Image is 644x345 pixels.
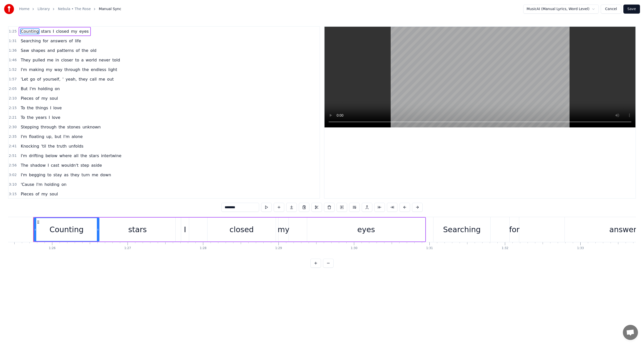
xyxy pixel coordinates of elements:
[200,246,207,250] div: 1:28
[20,48,29,53] span: Saw
[46,67,53,73] span: my
[43,76,61,82] span: yourself,
[90,67,107,73] span: endless
[54,67,63,73] span: way
[229,224,254,235] div: closed
[62,76,64,82] span: '
[48,115,51,120] span: I
[48,143,55,149] span: the
[56,48,74,53] span: patterns
[98,57,111,63] span: never
[9,163,17,168] span: 2:56
[49,95,59,101] span: soul
[9,106,17,111] span: 2:15
[20,124,39,130] span: Stepping
[20,38,41,44] span: Searching
[58,7,91,12] a: Nebula • The Rose
[107,76,114,82] span: out
[71,134,83,140] span: alone
[20,86,28,92] span: But
[31,48,46,53] span: shapes
[20,172,27,178] span: I'm
[42,38,49,44] span: for
[63,172,69,178] span: as
[98,76,105,82] span: me
[112,57,121,63] span: told
[9,115,17,120] span: 2:21
[26,115,34,120] span: the
[28,67,44,73] span: making
[63,134,70,140] span: I'm
[351,246,357,250] div: 1:30
[28,153,44,159] span: drifting
[79,28,89,34] span: eyes
[124,246,131,250] div: 1:27
[45,153,58,159] span: below
[35,95,40,101] span: of
[278,224,290,235] div: my
[100,153,122,159] span: intertwine
[20,153,27,159] span: I'm
[37,86,53,92] span: holding
[9,96,17,101] span: 2:10
[35,191,40,197] span: of
[59,153,72,159] span: where
[50,38,67,44] span: answers
[73,153,79,159] span: all
[99,7,121,12] span: Manual Sync
[20,134,27,140] span: I'm
[601,5,621,14] button: Cancel
[19,7,29,12] a: Home
[37,76,42,82] span: of
[9,29,17,34] span: 1:25
[9,153,17,158] span: 2:51
[35,115,47,120] span: years
[4,4,14,14] img: youka
[90,48,97,53] span: old
[609,224,640,235] div: answers
[30,76,36,82] span: go
[28,172,46,178] span: begging
[68,38,73,44] span: of
[19,7,121,12] nav: breadcrumb
[54,86,60,92] span: on
[41,95,48,101] span: my
[80,153,88,159] span: the
[37,7,50,12] a: Library
[47,48,55,53] span: and
[61,162,79,168] span: wouldn't
[128,224,147,235] div: stars
[30,162,46,168] span: shadow
[9,125,17,130] span: 2:30
[9,192,17,197] span: 3:15
[75,57,80,63] span: to
[108,67,117,73] span: light
[28,134,45,140] span: floating
[357,224,375,235] div: eyes
[85,57,97,63] span: world
[275,246,282,250] div: 1:29
[9,173,17,178] span: 3:02
[29,86,36,92] span: I'm
[20,76,28,82] span: 'Let
[9,134,17,139] span: 2:35
[26,105,34,111] span: the
[9,39,17,44] span: 1:31
[9,67,17,72] span: 1:52
[89,76,97,82] span: call
[47,162,50,168] span: I
[80,162,90,168] span: step
[53,172,62,178] span: stay
[623,325,638,340] a: Open chat
[53,105,62,111] span: love
[47,172,52,178] span: to
[91,172,99,178] span: me
[70,172,80,178] span: they
[20,143,39,149] span: Knocking
[577,246,584,250] div: 1:33
[100,172,111,178] span: down
[49,246,56,250] div: 1:26
[61,182,67,187] span: on
[82,67,89,73] span: the
[54,134,62,140] span: but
